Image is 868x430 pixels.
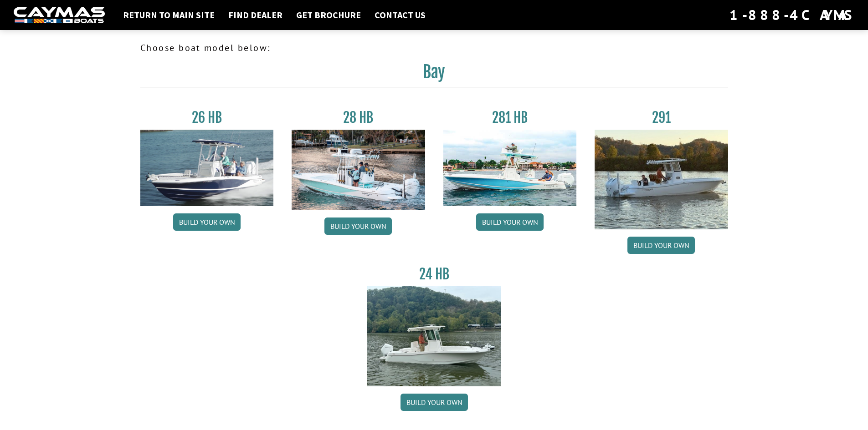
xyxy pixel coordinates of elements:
h2: Bay [140,62,728,87]
img: 28_hb_thumbnail_for_caymas_connect.jpg [292,130,425,210]
a: Build your own [627,237,695,254]
a: Build your own [476,213,544,231]
img: 28-hb-twin.jpg [443,130,577,206]
a: Find Dealer [224,9,287,21]
a: Build your own [401,394,468,411]
img: 26_new_photo_resized.jpg [140,130,274,206]
a: Contact Us [370,9,430,21]
p: Choose boat model below: [140,41,728,55]
h3: 281 HB [443,109,577,126]
a: Build your own [173,213,241,231]
h3: 26 HB [140,109,274,126]
img: 291_Thumbnail.jpg [595,130,728,229]
h3: 28 HB [292,109,425,126]
div: 1-888-4CAYMAS [729,5,854,25]
a: Return to main site [118,9,219,21]
h3: 291 [595,109,728,126]
a: Build your own [324,218,392,235]
img: white-logo-c9c8dbefe5ff5ceceb0f0178aa75bf4bb51f6bca0971e226c86eb53dfe498488.png [14,7,105,24]
h3: 24 HB [367,266,501,283]
a: Get Brochure [292,9,365,21]
img: 24_HB_thumbnail.jpg [367,286,501,386]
